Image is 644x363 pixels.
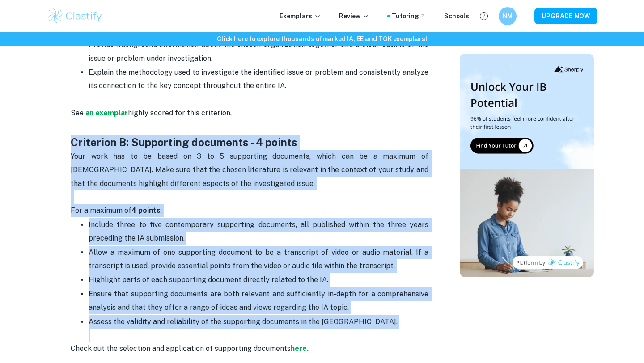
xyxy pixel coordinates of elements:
[89,40,430,62] span: Provide background information about the chosen organization together and a clear outline of the ...
[89,248,430,270] span: Allow a maximum of one supporting document to be a transcript of video or audio material. If a tr...
[47,7,103,25] img: Clastify logo
[89,290,430,312] span: Ensure that supporting documents are both relevant and sufficiently in-depth for a comprehensive ...
[291,344,309,353] a: here.
[131,206,161,215] strong: 4 points
[280,11,321,21] p: Exemplars
[476,8,491,24] button: Help and Feedback
[89,220,430,242] span: Include three to five contemporary supporting documents, all published within the three years pre...
[71,136,297,148] strong: Criterion B: Supporting documents - 4 points
[444,11,469,21] a: Schools
[534,8,597,24] button: UPGRADE NOW
[339,11,369,21] p: Review
[89,317,398,326] span: Assess the validity and reliability of the supporting documents in the [GEOGRAPHIC_DATA].
[89,68,430,90] span: Explain the methodology used to investigate the identified issue or problem and consistently anal...
[71,344,291,353] span: Check out the selection and application of supporting documents
[128,109,232,117] span: highly scored for this criterion.
[71,152,430,188] span: Your work has to be based on 3 to 5 supporting documents, which can be a maximum of [DEMOGRAPHIC_...
[499,7,517,25] button: NM
[2,34,642,44] h6: Click here to explore thousands of marked IA, EE and TOK exemplars !
[85,109,128,117] a: an exemplar
[89,275,328,284] span: Highlight parts of each supporting document directly related to the IA.
[503,11,513,21] h6: NM
[71,109,85,117] span: See
[460,54,594,277] img: Thumbnail
[392,11,426,21] a: Tutoring
[71,206,162,215] span: For a maximum of :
